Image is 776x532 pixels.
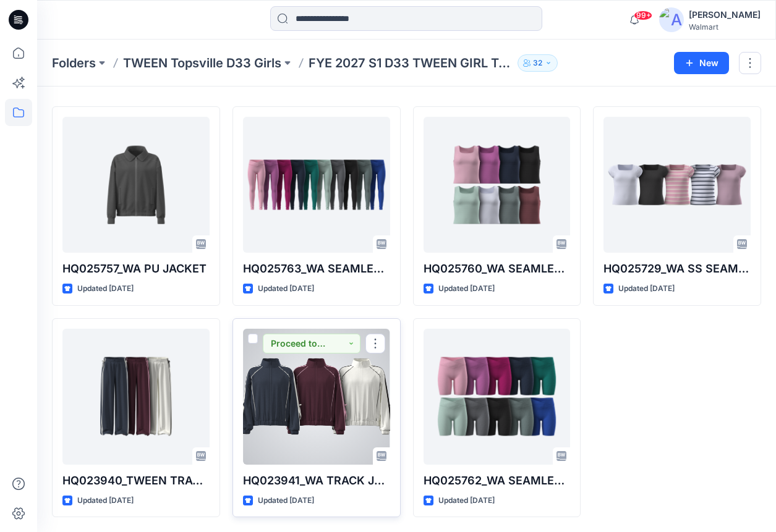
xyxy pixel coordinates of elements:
p: HQ025760_WA SEAMLESS TANK [424,260,571,277]
a: HQ025760_WA SEAMLESS TANK [424,117,571,253]
div: Walmart [689,22,761,32]
a: HQ025729_WA SS SEAMLESS TEE [603,117,751,253]
a: HQ025757_WA PU JACKET [62,117,210,253]
a: HQ025763_WA SEAMLESS LEGGING [243,117,390,253]
p: Updated [DATE] [77,282,134,295]
p: FYE 2027 S1 D33 TWEEN GIRL TOPSVILLE [309,54,513,72]
p: Updated [DATE] [618,282,675,295]
p: HQ025763_WA SEAMLESS LEGGING [243,260,390,277]
p: HQ025757_WA PU JACKET [62,260,210,277]
p: HQ023941_WA TRACK JACKET [243,472,390,489]
button: New [674,52,729,74]
span: 99+ [634,11,652,20]
p: 32 [533,56,542,70]
a: HQ025762_WA SEAMLESS BIKE SHORT [424,329,571,465]
p: Updated [DATE] [258,282,314,295]
p: HQ023940_TWEEN TRACK PANT [62,472,210,489]
a: Folders [52,54,96,72]
a: HQ023941_WA TRACK JACKET [243,329,390,465]
p: HQ025762_WA SEAMLESS BIKE SHORT [424,472,571,489]
p: Updated [DATE] [438,282,495,295]
p: Updated [DATE] [77,494,134,507]
p: HQ025729_WA SS SEAMLESS TEE [603,260,751,277]
a: HQ023940_TWEEN TRACK PANT [62,329,210,465]
button: 32 [518,54,558,72]
div: [PERSON_NAME] [689,7,761,22]
a: TWEEN Topsville D33 Girls [123,54,281,72]
p: Updated [DATE] [258,494,314,507]
img: avatar [659,7,684,32]
p: Updated [DATE] [438,494,495,507]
